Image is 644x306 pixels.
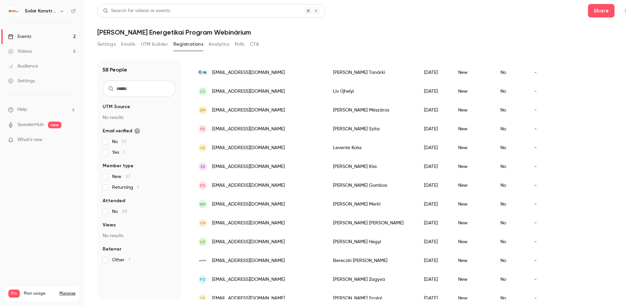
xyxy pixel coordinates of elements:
span: Plan usage [24,291,55,296]
div: [DATE] [417,214,451,232]
div: Liv Újhelyi [326,82,417,101]
span: ZM [200,107,206,113]
span: new [48,122,61,128]
div: - [528,251,553,270]
h6: Solar Konstrukt Kft. [25,8,56,14]
div: - [528,138,553,157]
div: - [528,214,553,232]
span: 58 [122,209,127,214]
span: UTM Source [103,103,130,110]
div: No [494,195,528,214]
div: [DATE] [417,232,451,251]
div: No [494,232,528,251]
div: No [494,63,528,82]
div: New [451,195,494,214]
span: No [112,208,127,215]
span: 57 [122,139,127,144]
div: No [494,120,528,138]
span: 1 [128,258,130,262]
div: No [494,138,528,157]
div: [DATE] [417,120,451,138]
p: No results [103,232,176,239]
div: - [528,157,553,176]
span: LÚ [200,88,205,94]
span: Help [17,106,27,113]
div: No [494,270,528,289]
div: Videos [8,48,32,55]
div: New [451,176,494,195]
div: - [528,101,553,120]
span: [EMAIL_ADDRESS][DOMAIN_NAME] [212,126,285,133]
div: - [528,176,553,195]
button: CTA [250,39,259,50]
h1: 58 People [103,66,127,74]
div: [PERSON_NAME] Tanárki [326,63,417,82]
span: [EMAIL_ADDRESS][DOMAIN_NAME] [212,163,285,170]
span: PZ [200,276,205,282]
span: 1 [137,185,139,190]
div: [DATE] [417,101,451,120]
span: New [112,173,130,180]
button: Emails [121,39,135,50]
p: No results [103,114,176,121]
span: LS [200,295,205,301]
div: New [451,138,494,157]
img: guttler.hu [199,257,207,265]
a: SpeakerHub [17,121,44,128]
span: 57 [125,174,130,179]
span: [EMAIL_ADDRESS][DOMAIN_NAME] [212,88,285,95]
span: [EMAIL_ADDRESS][DOMAIN_NAME] [212,107,285,114]
div: Levente Koiss [326,138,417,157]
img: Solar Konstrukt Kft. [8,6,19,16]
span: FS [200,126,205,132]
div: - [528,270,553,289]
span: [EMAIL_ADDRESS][DOMAIN_NAME] [212,201,285,208]
span: [EMAIL_ADDRESS][DOMAIN_NAME] [212,69,285,76]
div: [DATE] [417,138,451,157]
span: AM [200,201,206,207]
img: ganz-holding.hu [199,71,207,75]
div: [PERSON_NAME] Kiss [326,157,417,176]
div: Audience [8,63,38,70]
span: ZG [200,182,206,188]
div: Search for videos or events [103,7,170,14]
div: [DATE] [417,176,451,195]
div: New [451,270,494,289]
span: Other [112,257,130,263]
span: LH [200,239,205,245]
div: Settings [8,78,35,84]
div: New [451,101,494,120]
a: Manage [59,291,75,296]
span: [EMAIL_ADDRESS][DOMAIN_NAME] [212,144,285,151]
span: [EMAIL_ADDRESS][DOMAIN_NAME] [212,220,285,227]
div: - [528,195,553,214]
span: [EMAIL_ADDRESS][DOMAIN_NAME] [212,257,285,264]
span: [EMAIL_ADDRESS][DOMAIN_NAME] [212,295,285,302]
div: [DATE] [417,157,451,176]
div: [PERSON_NAME] Merkl [326,195,417,214]
div: No [494,251,528,270]
div: No [494,214,528,232]
button: Settings [97,39,116,50]
span: LK [201,145,205,151]
div: [PERSON_NAME] [PERSON_NAME] [326,214,417,232]
div: - [528,120,553,138]
span: Email verified [103,128,140,134]
button: Polls [235,39,245,50]
div: [DATE] [417,82,451,101]
div: [DATE] [417,195,451,214]
button: UTM builder [141,39,168,50]
div: [PERSON_NAME] Szita [326,120,417,138]
div: Bereczki [PERSON_NAME] [326,251,417,270]
div: - [528,232,553,251]
div: - [528,82,553,101]
div: No [494,82,528,101]
span: Attended [103,198,125,204]
span: [EMAIL_ADDRESS][DOMAIN_NAME] [212,276,285,283]
div: No [494,157,528,176]
div: New [451,157,494,176]
span: No [112,138,127,145]
div: No [494,176,528,195]
div: Events [8,33,31,40]
span: What's new [17,136,43,143]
